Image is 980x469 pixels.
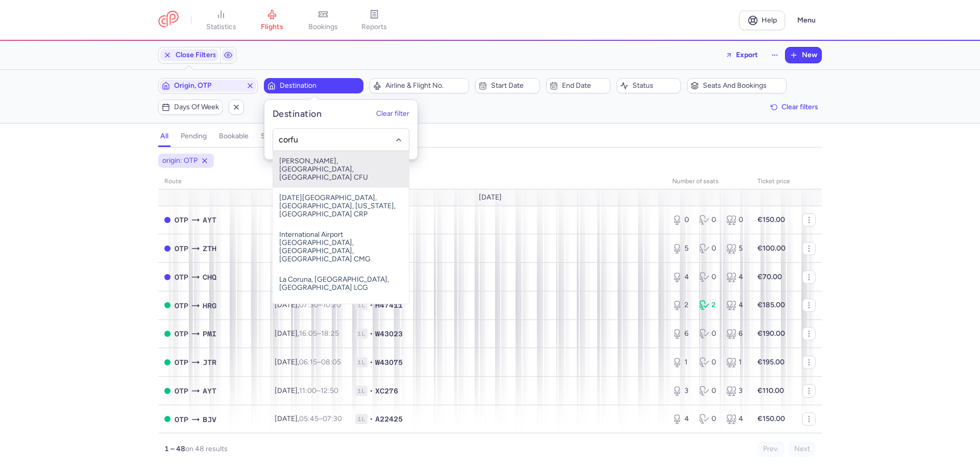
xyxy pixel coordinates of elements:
[299,386,316,395] time: 11:00
[299,386,338,395] span: –
[160,132,168,141] h4: all
[164,359,170,365] span: OPEN
[299,358,341,366] span: –
[273,269,409,298] span: La Coruna, [GEOGRAPHIC_DATA], [GEOGRAPHIC_DATA] LCG
[164,416,170,422] span: OPEN
[321,329,339,338] time: 18:25
[385,82,465,90] span: Airline & Flight No.
[726,272,745,282] div: 4
[699,329,718,339] div: 0
[280,82,360,90] span: Destination
[175,414,188,425] span: Henri Coanda International, Bucharest, Romania
[175,214,188,226] span: Henri Coanda International, Bucharest, Romania
[203,328,216,339] span: Son Sant Joan Airport, Palma, Spain
[279,134,404,145] input: -searchbox
[370,386,373,396] span: •
[672,272,691,282] div: 4
[703,82,783,90] span: Seats and bookings
[203,414,216,425] span: Milas, Bodrum, Turkey
[176,51,216,59] span: Close Filters
[299,414,342,423] span: –
[299,301,341,309] span: –
[261,132,287,141] h4: sold out
[299,329,339,338] span: –
[275,329,339,338] span: [DATE],
[726,414,745,424] div: 4
[370,329,373,339] span: •
[323,414,342,423] time: 07:30
[672,243,691,254] div: 5
[617,78,681,93] button: Status
[375,300,403,310] span: H47411
[376,110,409,118] button: Clear filter
[699,300,718,310] div: 2
[175,357,188,368] span: OTP
[370,414,373,424] span: •
[739,11,785,30] a: Help
[164,331,170,337] span: OPEN
[699,386,718,396] div: 0
[203,385,216,397] span: Antalya, Antalya, Turkey
[162,156,198,166] span: origin: OTP
[699,215,718,225] div: 0
[699,243,718,254] div: 0
[181,132,207,141] h4: pending
[786,47,821,63] button: New
[370,78,469,93] button: Airline & Flight No.
[203,271,216,283] span: CHQ
[206,22,236,32] span: statistics
[298,9,349,32] a: bookings
[185,445,228,453] span: on 48 results
[158,100,223,115] button: Days of week
[275,386,338,395] span: [DATE],
[361,22,387,32] span: reports
[299,358,317,366] time: 06:15
[355,300,367,310] span: 1L
[158,78,258,93] button: Origin, OTP
[273,188,409,225] span: [DATE][GEOGRAPHIC_DATA], [GEOGRAPHIC_DATA], [US_STATE], [GEOGRAPHIC_DATA] CRP
[203,357,216,368] span: Santorini (Thira), Santorin, Greece
[175,300,188,311] span: Henri Coanda International, Bucharest, Romania
[159,47,220,63] button: Close Filters
[323,301,341,309] time: 10:20
[355,386,367,396] span: 1L
[175,328,188,339] span: OTP
[757,244,786,253] strong: €100.00
[375,329,403,339] span: W43023
[349,9,400,32] a: reports
[195,9,247,32] a: statistics
[308,22,338,32] span: bookings
[321,358,341,366] time: 08:05
[757,386,784,395] strong: €110.00
[175,271,188,283] span: Henri Coanda International, Bucharest, Romania
[375,386,398,396] span: XC276
[355,414,367,424] span: 1L
[273,298,409,327] span: Corlu, [GEOGRAPHIC_DATA], [GEOGRAPHIC_DATA] TEQ
[546,78,610,93] button: End date
[757,215,785,224] strong: €150.00
[299,301,318,309] time: 07:30
[273,151,409,188] span: [PERSON_NAME], [GEOGRAPHIC_DATA], [GEOGRAPHIC_DATA] CFU
[687,78,787,93] button: Seats and bookings
[273,108,322,120] h5: Destination
[355,357,367,367] span: 1L
[275,301,341,309] span: [DATE],
[726,329,745,339] div: 6
[672,386,691,396] div: 3
[164,302,170,308] span: OPEN
[275,358,341,366] span: [DATE],
[268,174,349,189] th: date
[757,273,782,281] strong: €70.00
[699,272,718,282] div: 0
[475,78,540,93] button: Start date
[672,215,691,225] div: 0
[726,300,745,310] div: 4
[275,414,342,423] span: [DATE],
[726,386,745,396] div: 3
[757,329,785,338] strong: €190.00
[781,103,818,111] span: Clear filters
[491,82,536,90] span: Start date
[370,357,373,367] span: •
[767,100,822,115] button: Clear filters
[264,78,363,93] button: Destination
